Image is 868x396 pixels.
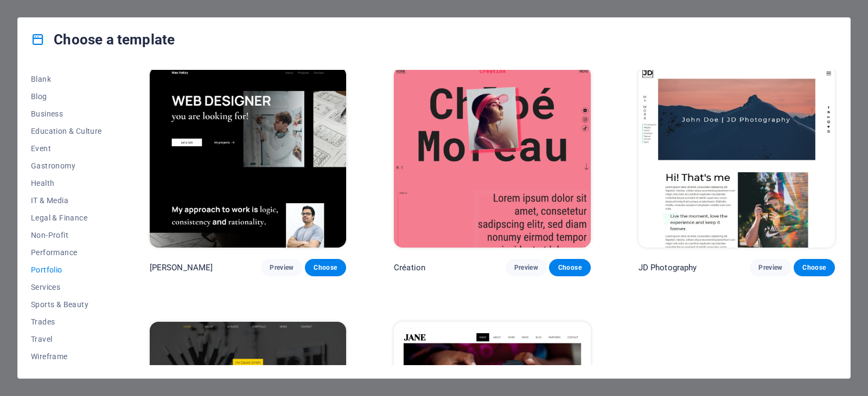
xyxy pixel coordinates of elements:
span: Preview [758,263,782,272]
button: Portfolio [31,261,102,278]
span: Event [31,144,102,153]
button: Gastronomy [31,157,102,174]
img: Création [394,67,590,248]
span: Travel [31,335,102,343]
span: Blank [31,75,102,83]
span: Trades [31,317,102,326]
button: Trades [31,313,102,330]
button: Performance [31,244,102,261]
button: Preview [261,259,302,276]
button: Wireframe [31,348,102,365]
span: Health [31,179,102,187]
span: Legal & Finance [31,213,102,222]
span: Choose [802,263,826,272]
span: IT & Media [31,196,102,205]
button: Choose [549,259,590,276]
button: Preview [506,259,547,276]
button: Non-Profit [31,226,102,244]
span: Performance [31,248,102,257]
button: Services [31,278,102,296]
p: JD Photography [639,262,697,273]
span: Services [31,283,102,291]
button: Choose [305,259,346,276]
button: Blog [31,88,102,105]
button: Business [31,105,102,122]
button: Sports & Beauty [31,296,102,313]
button: Choose [794,259,835,276]
span: Business [31,109,102,118]
span: Choose [558,263,582,272]
span: Non-Profit [31,231,102,239]
span: Sports & Beauty [31,300,102,309]
span: Blog [31,92,102,101]
span: Gastronomy [31,161,102,170]
button: Travel [31,330,102,348]
button: Education & Culture [31,122,102,140]
img: JD Photography [639,67,835,248]
button: Blank [31,70,102,88]
button: Preview [750,259,791,276]
span: Education & Culture [31,127,102,135]
button: Legal & Finance [31,209,102,226]
p: [PERSON_NAME] [150,262,213,273]
span: Portfolio [31,265,102,274]
button: Health [31,174,102,192]
button: Event [31,140,102,157]
span: Wireframe [31,352,102,361]
img: Max Hatzy [150,67,346,248]
button: IT & Media [31,192,102,209]
h4: Choose a template [31,31,175,48]
span: Preview [514,263,538,272]
p: Création [394,262,425,273]
span: Preview [270,263,293,272]
span: Choose [314,263,337,272]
